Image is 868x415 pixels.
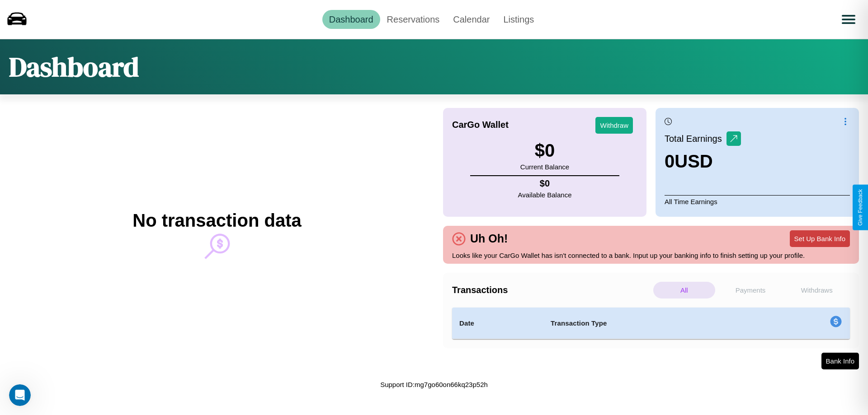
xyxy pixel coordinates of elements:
[790,230,850,247] button: Set Up Bank Info
[380,378,488,391] p: Support ID: mg7go60on66kq23p52h
[459,318,536,329] h4: Date
[665,151,741,172] h3: 0 USD
[520,140,569,161] h3: $ 0
[9,48,139,85] h1: Dashboard
[821,353,859,369] button: Bank Info
[322,10,380,29] a: Dashboard
[452,308,850,339] table: simple table
[720,282,782,298] p: Payments
[452,249,850,261] p: Looks like your CarGo Wallet has isn't connected to a bank. Input up your banking info to finish ...
[452,120,509,130] h4: CarGo Wallet
[132,210,301,231] h2: No transaction data
[518,189,572,201] p: Available Balance
[595,117,633,134] button: Withdraw
[665,195,850,208] p: All Time Earnings
[518,178,572,189] h4: $ 0
[653,282,715,298] p: All
[496,10,541,29] a: Listings
[665,131,726,147] p: Total Earnings
[836,7,861,32] button: Open menu
[466,232,512,245] h4: Uh Oh!
[380,10,447,29] a: Reservations
[452,285,651,295] h4: Transactions
[551,318,756,329] h4: Transaction Type
[446,10,496,29] a: Calendar
[520,161,569,173] p: Current Balance
[786,282,848,298] p: Withdraws
[857,189,863,226] div: Give Feedback
[9,384,31,406] iframe: Intercom live chat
